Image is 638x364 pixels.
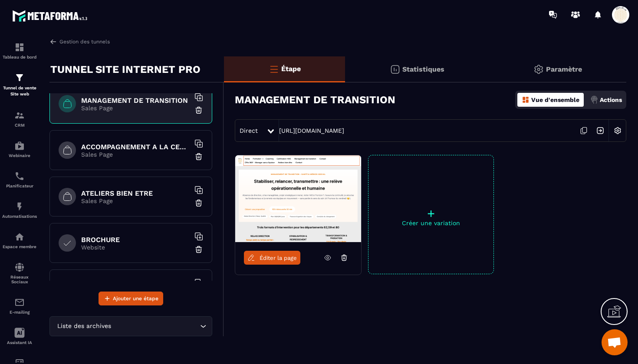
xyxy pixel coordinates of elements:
[390,64,400,75] img: stats.20deebd0.svg
[2,195,37,225] a: automationsautomationsAutomatisations
[2,214,37,219] p: Automatisations
[49,316,212,336] div: Search for option
[113,321,198,331] input: Search for option
[81,236,190,244] h6: BROCHURE
[609,122,626,139] img: setting-w.858f3a88.svg
[194,199,203,207] img: trash
[14,42,25,52] img: formation
[49,38,57,46] img: arrow
[600,96,622,103] p: Actions
[2,225,37,256] a: automationsautomationsEspace membre
[368,220,493,226] p: Créer une variation
[602,329,628,355] div: Ouvrir le chat
[14,262,25,272] img: social-network
[194,245,203,254] img: trash
[14,171,25,181] img: scheduler
[49,38,110,46] a: Gestion des tunnels
[531,96,579,103] p: Vue d'ensemble
[81,189,190,197] h6: ATELIERS BIEN ETRE
[2,85,37,97] p: Tunnel de vente Site web
[2,340,37,345] p: Assistant IA
[14,232,25,242] img: automations
[2,275,37,284] p: Réseaux Sociaux
[81,151,190,158] p: Sales Page
[99,292,163,305] button: Ajouter une étape
[2,291,37,321] a: emailemailE-mailing
[244,251,300,265] a: Éditer la page
[81,197,190,204] p: Sales Page
[2,36,37,66] a: formationformationTableau de bord
[194,152,203,161] img: trash
[12,8,90,24] img: logo
[14,110,25,121] img: formation
[2,321,37,351] a: Assistant IA
[269,64,279,74] img: bars-o.4a397970.svg
[81,244,190,251] p: Website
[14,72,25,83] img: formation
[14,141,25,151] img: automations
[522,96,529,104] img: dashboard-orange.40269519.svg
[592,122,608,139] img: arrow-next.bcc2205e.svg
[194,106,203,115] img: trash
[14,297,25,308] img: email
[2,123,37,128] p: CRM
[546,65,582,73] p: Paramètre
[590,96,598,104] img: actions.d6e523a2.png
[2,66,37,104] a: formationformationTunnel de vente Site web
[81,105,190,111] p: Sales Page
[260,255,297,261] span: Éditer la page
[2,134,37,164] a: automationsautomationsWebinaire
[279,127,344,134] a: [URL][DOMAIN_NAME]
[81,143,190,151] h6: ACCOMPAGNEMENT A LA CERTIFICATION HAS
[533,64,544,75] img: setting-gr.5f69749f.svg
[281,65,301,73] p: Étape
[2,164,37,195] a: schedulerschedulerPlanificateur
[240,127,258,134] span: Direct
[368,207,493,220] p: +
[14,201,25,212] img: automations
[2,244,37,249] p: Espace membre
[235,94,395,106] h3: MANAGEMENT DE TRANSITION
[235,155,361,242] img: image
[55,321,113,331] span: Liste des archives
[2,184,37,188] p: Planificateur
[113,294,158,303] span: Ajouter une étape
[50,61,201,78] p: TUNNEL SITE INTERNET PRO
[2,55,37,59] p: Tableau de bord
[2,310,37,315] p: E-mailing
[402,65,444,73] p: Statistiques
[2,256,37,291] a: social-networksocial-networkRéseaux Sociaux
[2,104,37,134] a: formationformationCRM
[2,153,37,158] p: Webinaire
[81,96,190,105] h6: MANAGEMENT DE TRANSITION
